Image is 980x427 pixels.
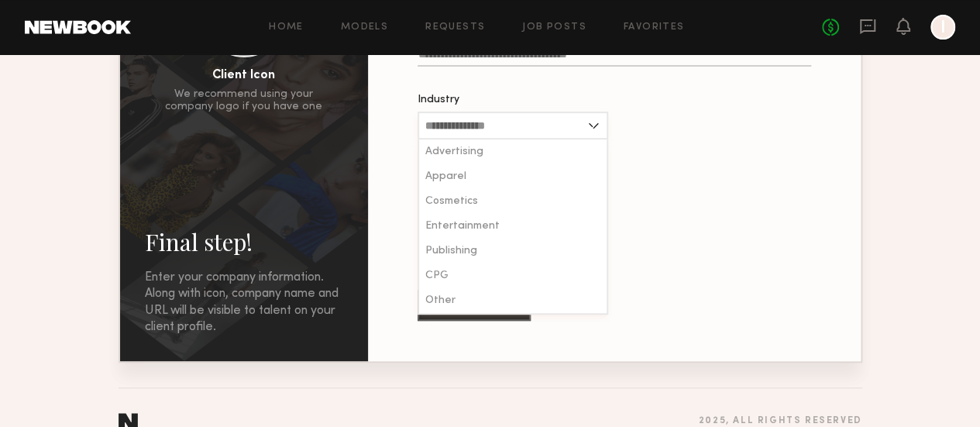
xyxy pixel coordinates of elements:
[425,295,456,306] span: Other
[930,15,955,40] a: I
[425,22,485,33] a: Requests
[212,70,275,82] div: Client Icon
[425,196,478,207] span: Cosmetics
[425,171,466,182] span: Apparel
[269,22,304,33] a: Home
[145,226,343,257] h2: Final step!
[425,146,483,157] span: Advertising
[522,22,586,33] a: Job Posts
[425,270,449,281] span: CPG
[145,270,343,336] div: Enter your company information. Along with icon, company name and URL will be visible to talent o...
[698,416,861,426] div: 2025 , all rights reserved
[341,22,388,33] a: Models
[418,49,811,67] input: Address
[425,246,477,257] span: Publishing
[624,22,685,33] a: Favorites
[425,221,500,232] span: Entertainment
[165,88,322,113] div: We recommend using your company logo if you have one
[418,95,608,105] div: Industry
